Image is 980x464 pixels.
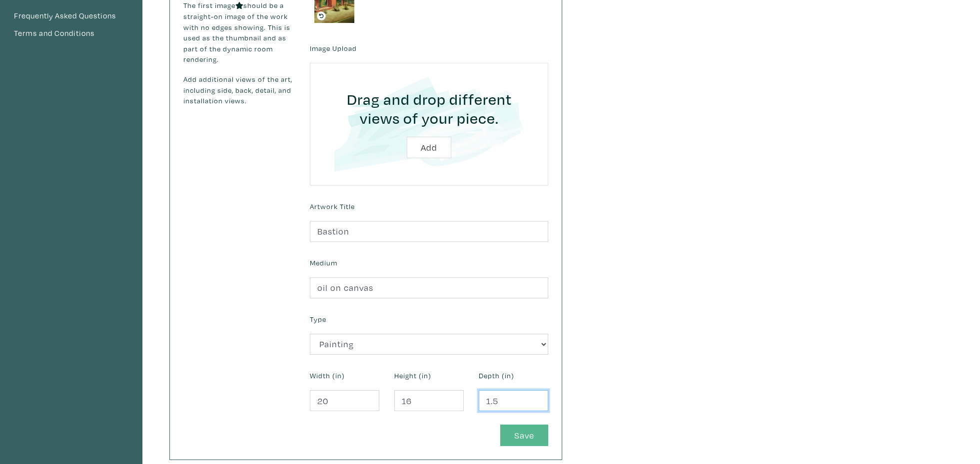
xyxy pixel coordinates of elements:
[310,370,345,381] label: Width (in)
[479,390,548,412] input: (optional)
[310,257,337,268] label: Medium
[13,27,129,40] a: Terms and Conditions
[310,277,548,299] input: Ex. Acrylic on canvas, giclee on photo paper
[310,314,326,325] label: Type
[13,9,129,22] a: Frequently Asked Questions
[500,425,548,446] button: Save
[183,74,295,106] p: Add additional views of the art, including side, back, detail, and installation views.
[394,370,431,381] label: Height (in)
[479,370,514,381] label: Depth (in)
[310,201,355,212] label: Artwork Title
[310,43,357,54] label: Image Upload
